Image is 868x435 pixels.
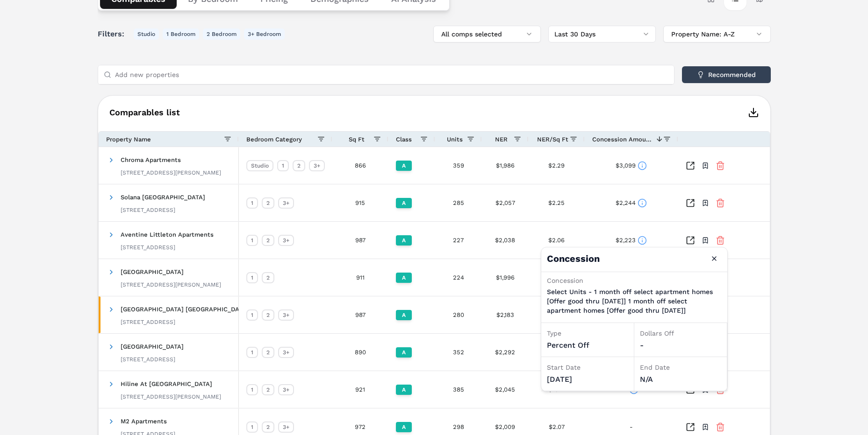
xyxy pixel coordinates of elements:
div: 3+ [278,421,294,433]
div: $2.19 [529,259,585,296]
div: 2 [262,347,274,358]
span: Concession Amount [592,136,652,143]
div: 1 [246,421,258,433]
div: $2.29 [529,147,585,184]
div: Concession [547,276,722,285]
div: A [396,161,412,171]
span: Filters: [98,28,130,40]
div: $2,292 [482,334,529,371]
p: Select Units - 1 month off select apartment homes [Offer good thru [DATE]] 1 month off select apa... [547,287,722,315]
div: 866 [332,147,388,184]
span: Sq Ft [349,136,365,143]
div: 911 [332,259,388,296]
div: $2,045 [482,371,529,408]
div: 2 [262,384,274,395]
div: $2,057 [482,184,529,221]
div: 890 [332,334,388,371]
span: M2 Apartments [121,418,167,425]
span: [GEOGRAPHIC_DATA] [121,343,184,350]
div: [STREET_ADDRESS] [121,318,249,326]
button: Property Name: A-Z [663,26,771,42]
a: Inspect Comparables [686,236,695,245]
div: 280 [435,296,482,333]
div: 3+ [278,197,294,209]
div: [DATE] [547,374,628,385]
div: 921 [332,371,388,408]
div: 3+ [278,235,294,246]
button: 3+ Bedroom [244,28,285,40]
div: 1 [246,309,258,321]
div: 2 [262,272,274,283]
span: Solana [GEOGRAPHIC_DATA] [121,194,205,201]
div: $2.25 [529,184,585,221]
div: - [640,340,721,351]
span: Comparables list [109,108,180,117]
div: A [396,310,412,320]
div: 1 [246,347,258,358]
input: Add new properties [115,65,668,84]
div: 3+ [278,384,294,395]
div: A [396,422,412,432]
span: NER/Sq Ft [537,136,568,143]
div: 1 [277,160,289,171]
div: A [396,235,412,246]
div: 224 [435,259,482,296]
span: Class [396,136,412,143]
div: 1 [246,235,258,246]
div: $2.22 [529,371,585,408]
div: $2.06 [529,222,585,259]
button: Studio [134,28,159,40]
div: N/A [640,374,721,385]
div: 3+ [309,160,325,171]
div: A [396,385,412,395]
div: 2 [262,309,274,321]
div: $2,038 [482,222,529,259]
span: Chroma Apartments [121,156,181,163]
div: 1 [246,272,258,283]
div: 915 [332,184,388,221]
div: 1 [246,384,258,395]
div: 352 [435,334,482,371]
span: Units [447,136,463,143]
div: [STREET_ADDRESS] [121,206,205,214]
div: Studio [246,160,273,171]
span: NER [495,136,508,143]
div: 2 [262,421,274,433]
div: 227 [435,222,482,259]
div: A [396,198,412,208]
div: $2.21 [529,296,585,333]
span: [GEOGRAPHIC_DATA] [GEOGRAPHIC_DATA] [121,306,249,313]
div: $2.58 [529,334,585,371]
div: 2 [262,235,274,246]
a: Inspect Comparables [686,198,695,208]
div: [STREET_ADDRESS][PERSON_NAME] [121,281,221,288]
div: 3+ [278,347,294,358]
span: Bedroom Category [246,136,302,143]
a: Inspect Comparables [686,161,695,170]
button: Recommended [682,66,771,83]
div: End Date [640,363,721,372]
span: Hiline At [GEOGRAPHIC_DATA] [121,380,212,387]
div: percent off [547,340,628,351]
div: $3,099 [616,156,647,175]
div: $1,986 [482,147,529,184]
button: All comps selected [433,26,541,42]
a: Inspect Comparables [686,422,695,432]
div: 1 [246,197,258,209]
button: 1 Bedroom [163,28,199,40]
div: 2 [262,197,274,209]
div: [STREET_ADDRESS] [121,244,214,251]
div: $2,183 [482,296,529,333]
h4: Concession [541,247,727,272]
span: Aventine Littleton Apartments [121,231,214,238]
span: Property Name [106,136,151,143]
div: 987 [332,296,388,333]
div: A [396,273,412,283]
button: 2 Bedroom [203,28,240,40]
div: Type [547,329,628,338]
div: 987 [332,222,388,259]
span: [GEOGRAPHIC_DATA] [121,268,184,275]
div: [STREET_ADDRESS][PERSON_NAME] [121,169,221,176]
div: [STREET_ADDRESS] [121,356,184,363]
div: Dollars Off [640,329,721,338]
